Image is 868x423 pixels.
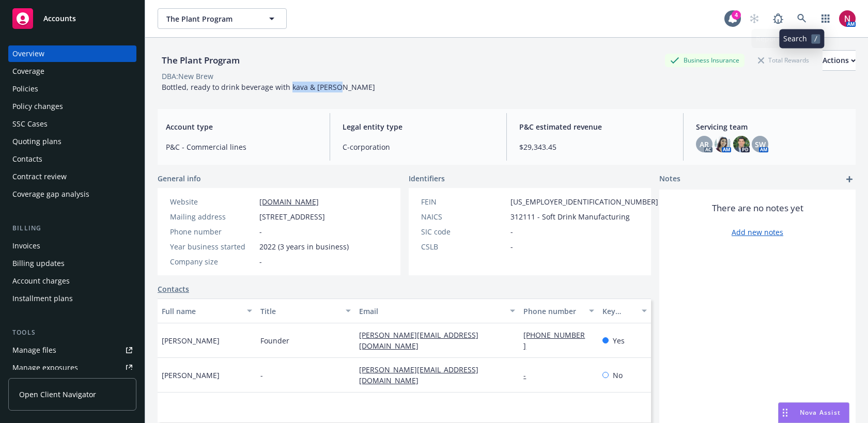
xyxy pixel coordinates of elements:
[613,370,623,381] span: No
[359,306,504,317] div: Email
[359,365,478,385] a: [PERSON_NAME][EMAIL_ADDRESS][DOMAIN_NAME]
[12,290,73,307] div: Installment plans
[12,255,65,272] div: Billing updates
[359,330,478,351] a: [PERSON_NAME][EMAIL_ADDRESS][DOMAIN_NAME]
[259,197,319,207] a: [DOMAIN_NAME]
[12,168,67,185] div: Contract review
[12,81,38,97] div: Policies
[732,10,741,20] div: 4
[12,116,48,132] div: SSC Cases
[8,273,136,289] a: Account charges
[843,173,856,185] a: add
[158,54,244,67] div: The Plant Program
[170,226,255,237] div: Phone number
[259,211,325,222] span: [STREET_ADDRESS]
[162,335,220,346] span: [PERSON_NAME]
[259,226,262,237] span: -
[8,359,136,376] a: Manage exposures
[421,211,506,222] div: NAICS
[162,71,213,82] div: DBA: New Brew
[19,389,96,400] span: Open Client Navigator
[519,299,598,323] button: Phone number
[8,238,136,254] a: Invoices
[260,306,339,317] div: Title
[602,306,636,317] div: Key contact
[510,196,658,207] span: [US_EMPLOYER_IDENTIFICATION_NUMBER]
[43,14,76,23] span: Accounts
[700,139,709,150] span: AR
[523,330,585,351] a: [PHONE_NUMBER]
[815,8,836,29] a: Switch app
[732,227,783,238] a: Add new notes
[12,63,44,80] div: Coverage
[823,50,856,71] button: Actions
[170,256,255,267] div: Company size
[12,45,44,62] div: Overview
[12,273,70,289] div: Account charges
[8,151,136,167] a: Contacts
[8,45,136,62] a: Overview
[162,370,220,381] span: [PERSON_NAME]
[800,408,841,417] span: Nova Assist
[696,121,847,132] span: Servicing team
[158,173,201,184] span: General info
[158,8,287,29] button: The Plant Program
[613,335,625,346] span: Yes
[158,284,189,294] a: Contacts
[12,238,40,254] div: Invoices
[8,168,136,185] a: Contract review
[162,82,375,92] span: Bottled, ready to drink beverage with kava & [PERSON_NAME]
[170,211,255,222] div: Mailing address
[8,327,136,338] div: Tools
[8,116,136,132] a: SSC Cases
[715,136,731,152] img: photo
[170,241,255,252] div: Year business started
[166,121,317,132] span: Account type
[8,186,136,202] a: Coverage gap analysis
[523,370,534,380] a: -
[162,306,241,317] div: Full name
[12,186,89,202] div: Coverage gap analysis
[12,342,56,358] div: Manage files
[839,10,856,27] img: photo
[712,202,803,214] span: There are no notes yet
[421,196,506,207] div: FEIN
[8,342,136,358] a: Manage files
[733,136,750,152] img: photo
[158,299,256,323] button: Full name
[778,402,849,423] button: Nova Assist
[170,196,255,207] div: Website
[12,98,63,115] div: Policy changes
[8,133,136,150] a: Quoting plans
[421,241,506,252] div: CSLB
[792,8,812,29] a: Search
[12,151,42,167] div: Contacts
[8,63,136,80] a: Coverage
[8,223,136,233] div: Billing
[12,359,78,376] div: Manage exposures
[823,51,856,70] div: Actions
[8,81,136,97] a: Policies
[409,173,445,184] span: Identifiers
[510,211,630,222] span: 312111 - Soft Drink Manufacturing
[510,226,513,237] span: -
[12,133,61,150] div: Quoting plans
[523,306,583,317] div: Phone number
[768,8,788,29] a: Report a Bug
[659,173,680,185] span: Notes
[779,403,792,422] div: Drag to move
[260,370,263,381] span: -
[260,335,289,346] span: Founder
[753,54,814,67] div: Total Rewards
[8,4,136,33] a: Accounts
[8,290,136,307] a: Installment plans
[8,255,136,272] a: Billing updates
[355,299,519,323] button: Email
[598,299,651,323] button: Key contact
[166,142,317,152] span: P&C - Commercial lines
[166,13,256,24] span: The Plant Program
[8,98,136,115] a: Policy changes
[744,8,765,29] a: Start snowing
[755,139,766,150] span: SW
